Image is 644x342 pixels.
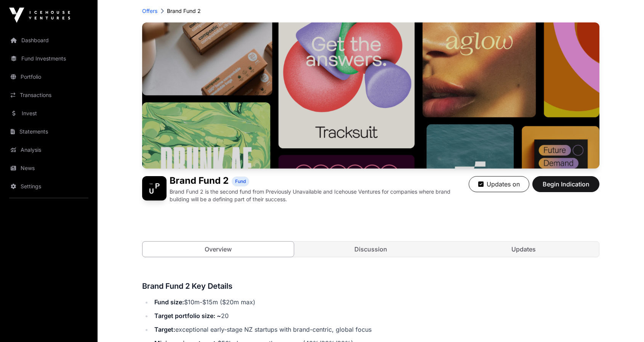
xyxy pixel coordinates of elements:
[295,242,447,257] a: Discussion
[154,312,221,320] strong: Target portfolio size: ~
[9,8,70,23] img: Icehouse Ventures Logo
[142,176,167,200] img: Brand Fund 2
[142,7,157,15] a: Offers
[532,176,599,192] button: Begin Indication
[6,142,91,158] a: Analysis
[6,178,91,195] a: Settings
[142,280,599,292] h3: Brand Fund 2 Key Details
[154,326,175,333] strong: Target:
[542,180,590,189] span: Begin Indication
[606,305,644,342] iframe: Chat Widget
[532,184,599,191] a: Begin Indication
[142,241,294,257] a: Overview
[6,87,91,103] a: Transactions
[142,22,599,169] img: Brand Fund 2
[6,50,91,67] a: Fund Investments
[170,176,229,186] h1: Brand Fund 2
[469,176,529,192] button: Updates on
[6,32,91,49] a: Dashboard
[6,105,91,122] a: Invest
[6,160,91,177] a: News
[152,297,599,307] li: $10m-$15m ($20m max)
[6,68,91,85] a: Portfolio
[448,242,599,257] a: Updates
[6,123,91,140] a: Statements
[235,178,246,185] span: Fund
[152,310,599,321] li: 20
[170,188,469,203] p: Brand Fund 2 is the second fund from Previously Unavailable and Icehouse Ventures for companies w...
[167,7,201,15] p: Brand Fund 2
[154,298,184,306] strong: Fund size:
[143,242,599,257] nav: Tabs
[152,324,599,335] li: exceptional early-stage NZ startups with brand-centric, global focus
